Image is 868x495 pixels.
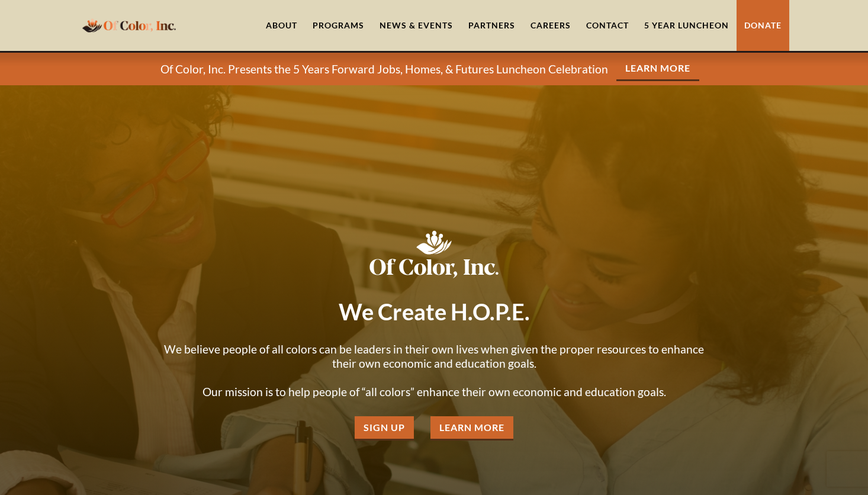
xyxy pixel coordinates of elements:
[156,342,712,399] p: We believe people of all colors can be leaders in their own lives when given the proper resources...
[355,416,414,441] a: Sign Up
[313,20,364,31] div: Programs
[339,298,530,325] strong: We Create H.O.P.E.
[79,11,179,39] a: home
[430,416,513,441] a: Learn More
[616,57,699,81] a: Learn More
[160,62,608,76] p: Of Color, Inc. Presents the 5 Years Forward Jobs, Homes, & Futures Luncheon Celebration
